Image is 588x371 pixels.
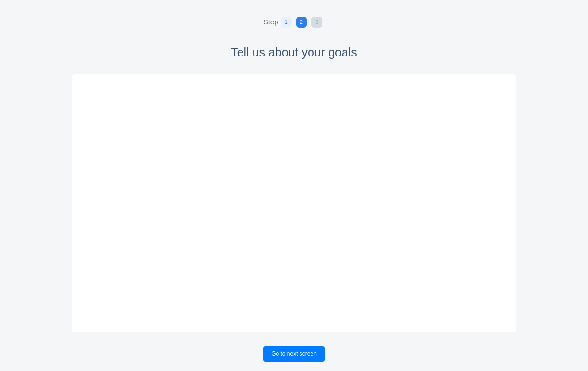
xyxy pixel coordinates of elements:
span: 3 [311,17,322,28]
button: Go to next screen [263,346,325,362]
iframe: typeform [80,82,509,321]
h4: Tell us about your goals [22,45,566,60]
span: 1 [281,17,291,28]
span: 2 [296,17,307,28]
span: Step [264,17,278,28]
